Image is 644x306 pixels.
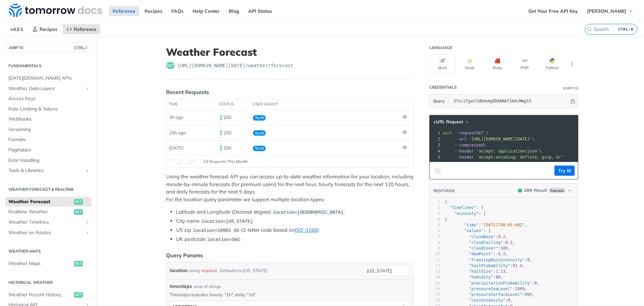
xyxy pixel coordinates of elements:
[169,115,183,120] span: 3h ago
[166,62,175,69] span: get
[554,166,575,176] button: Try It!
[429,54,455,74] button: Shell
[445,258,532,262] span: : ,
[498,234,505,239] span: 0.2
[442,149,542,154] span: \
[430,222,440,228] div: 5
[5,125,92,135] a: Versioning
[207,237,240,242] span: location=SW1
[454,131,476,135] span: --request
[109,6,139,16] a: Reference
[250,99,400,110] th: user agent
[85,86,90,91] button: Show subpages for Weather Data Layers
[429,45,452,50] div: Language
[469,252,493,256] span: "dewPoint"
[464,228,484,233] span: "values"
[433,166,442,176] button: Copy to clipboard
[575,87,578,90] i: Information
[8,157,90,164] span: Error Handling
[445,263,525,268] span: : ,
[253,130,266,136] span: Try It!
[433,187,455,194] button: RESPONSE
[616,26,635,33] kbd: CTRL-K
[469,298,505,303] span: "rainIntensity"
[225,6,243,16] a: Blog
[166,88,209,96] div: Recent Requests
[40,26,57,32] span: Recipes
[141,6,166,16] a: Recipes
[29,24,61,34] a: Recipes
[454,155,474,160] span: --header
[219,112,248,123] div: 200
[469,240,503,245] span: "cloudCeiling"
[8,209,72,215] span: Realtime Weather
[8,292,72,298] span: Weather Recent History
[500,246,508,251] span: 100
[430,130,441,136] div: 1
[469,258,525,262] span: "freezingRainIntensity"
[505,240,513,245] span: 0.2
[85,168,90,173] button: Show subpages for Tools & Libraries
[245,6,276,16] a: API Status
[469,281,532,286] span: "precipitationProbability"
[496,275,500,279] span: 88
[512,54,538,74] button: PHP
[176,235,414,243] li: UK postcode
[430,234,440,240] div: 7
[498,252,505,256] span: 5.3
[442,131,452,135] span: curl
[445,211,486,216] span: : [
[8,106,90,113] span: Rate Limiting & Tokens
[430,251,440,257] div: 10
[8,147,90,154] span: Pagination
[469,292,522,297] span: "pressureSurfaceLevel"
[454,211,479,216] span: "minutely"
[442,137,535,141] span: \
[430,263,440,269] div: 12
[8,219,83,226] span: Weather Timelines
[5,259,92,269] a: Weather Mapsget
[431,119,471,125] button: cURL Request
[445,228,491,233] span: : {
[450,94,569,108] input: apikey
[469,275,493,279] span: "humidity"
[445,252,508,256] span: : ,
[5,156,92,166] a: Error Handling
[8,116,90,123] span: Webhooks
[170,158,197,165] canvas: Line Graph
[5,73,92,83] a: [DATE][DOMAIN_NAME] APIs
[7,24,27,34] span: v4.0.1
[168,6,187,16] a: FAQs
[445,240,515,245] span: : ,
[433,98,445,104] span: Query
[169,130,186,135] span: 19h ago
[587,8,626,14] span: [PERSON_NAME]
[569,98,576,104] button: Hide
[5,145,92,155] a: Pagination
[434,119,463,125] span: cURL Request
[430,246,440,251] div: 9
[8,167,83,174] span: Tools & Libraries
[170,283,192,290] span: timesteps
[469,246,498,251] span: "cloudCover"
[219,127,248,138] div: 200
[525,292,532,297] span: 995
[445,205,484,210] span: : {
[445,246,510,251] span: : ,
[177,62,293,69] span: https://api.tomorrow.io/v4/weather/forecast
[430,136,441,142] div: 2
[73,45,88,50] span: CTRL-/
[430,94,448,108] button: Query
[496,269,505,274] span: 1.13
[74,209,83,215] span: get
[176,226,414,234] li: US zip (2-letter code based on )
[464,223,479,227] span: "time"
[166,173,414,203] p: Using the weather forecast API you can access up-to-date weather information for your location, i...
[469,137,532,141] span: '[URL][DOMAIN_NAME][DATE]'
[430,154,441,160] div: 5
[5,207,92,217] a: Realtime Weatherget
[430,292,440,298] div: 17
[430,240,440,246] div: 8
[253,146,266,151] span: Try It!
[430,274,440,280] div: 14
